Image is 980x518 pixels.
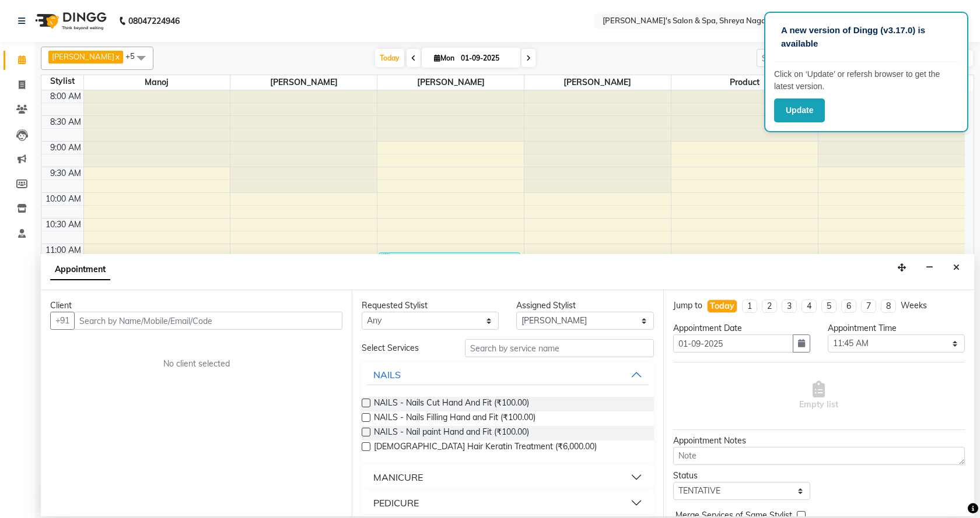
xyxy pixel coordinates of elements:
span: [PERSON_NAME] [230,75,377,90]
p: Click on ‘Update’ or refersh browser to get the latest version. [774,68,958,93]
div: 9:30 AM [48,167,83,179]
li: 7 [861,299,876,313]
input: yyyy-mm-dd [673,334,793,353]
li: 6 [841,299,856,313]
div: 11:00 AM [43,244,83,256]
div: PEDICURE [373,496,419,510]
div: NAILS [373,368,401,382]
div: Appointment Time [828,322,965,334]
a: x [114,52,120,61]
img: logo [30,5,110,37]
div: Weeks [901,299,927,312]
button: PEDICURE [366,492,649,513]
div: Client [50,299,342,312]
li: 2 [762,299,777,313]
span: Mon [431,54,457,62]
div: Status [673,470,810,482]
span: Appointment [50,259,110,280]
span: Manoj [84,75,230,90]
div: Stylist [41,75,83,87]
div: Appointment Notes [673,435,965,447]
li: 5 [821,299,836,313]
div: Assigned Stylist [516,299,653,312]
div: Jump to [673,299,702,312]
div: 8:00 AM [48,90,83,103]
div: [PERSON_NAME] khulkarne, TK01, 11:10 AM-11:35 AM, [DEMOGRAPHIC_DATA] HAIR SPA - Hair Oiling Cocon... [379,253,520,273]
li: 4 [801,299,817,313]
button: NAILS [366,364,649,385]
span: [PERSON_NAME] [524,75,671,90]
div: Appointment Date [673,322,810,334]
li: 1 [742,299,757,313]
input: 2025-09-01 [457,50,516,67]
span: NAILS - Nail paint Hand and Fit (₹100.00) [374,426,529,441]
div: Select Services [353,342,456,354]
div: 10:30 AM [43,219,83,231]
span: Product [671,75,818,90]
button: +91 [50,312,75,330]
b: 08047224946 [128,5,180,37]
input: Search Appointment [757,49,859,67]
span: +5 [125,51,143,61]
button: Close [948,259,965,277]
span: NAILS - Nails Filling Hand and Fit (₹100.00) [374,411,535,426]
button: Update [774,98,825,122]
li: 8 [881,299,896,313]
span: Empty list [799,381,838,411]
input: Search by service name [465,339,654,357]
div: Today [710,300,734,312]
div: No client selected [78,358,314,370]
li: 3 [782,299,797,313]
span: Today [375,49,404,67]
div: MANICURE [373,470,423,484]
span: [PERSON_NAME] [377,75,524,90]
p: A new version of Dingg (v3.17.0) is available [781,24,951,50]
div: 10:00 AM [43,193,83,205]
span: [PERSON_NAME] [52,52,114,61]
button: MANICURE [366,467,649,488]
div: 8:30 AM [48,116,83,128]
span: NAILS - Nails Cut Hand And Fit (₹100.00) [374,397,529,411]
div: Requested Stylist [362,299,499,312]
div: 9:00 AM [48,142,83,154]
span: [DEMOGRAPHIC_DATA] Hair Keratin Treatment (₹6,000.00) [374,441,597,455]
input: Search by Name/Mobile/Email/Code [74,312,342,330]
